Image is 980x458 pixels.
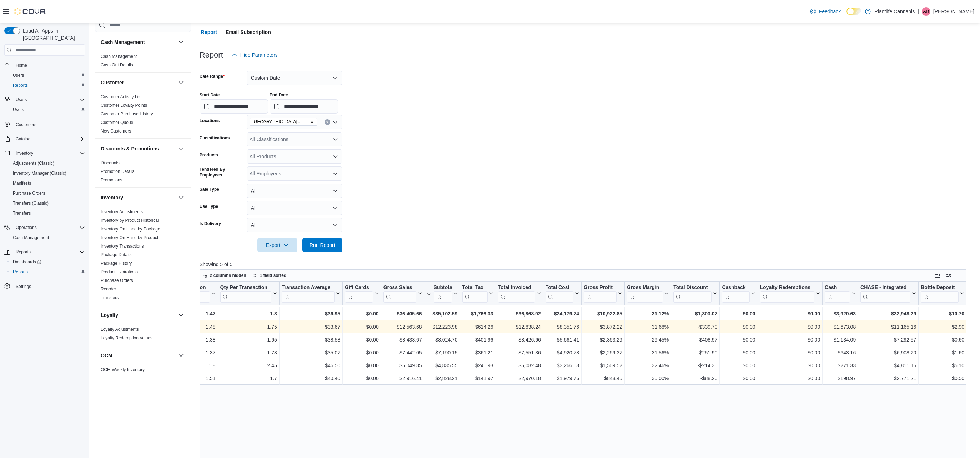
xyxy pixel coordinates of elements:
button: CHASE - Integrated [860,284,916,303]
span: Purchase Orders [101,278,133,283]
button: OCM [177,351,185,360]
a: Discounts [101,160,120,165]
span: Reports [13,83,28,88]
button: Display options [945,271,953,280]
span: Settings [13,282,85,291]
div: $10.70 [921,309,964,318]
div: Total Tax [462,284,487,303]
div: $8,351.76 [546,323,579,331]
span: Transfers (Classic) [10,199,85,208]
button: Cash Management [7,233,88,243]
button: Settings [1,281,88,292]
div: $0.00 [722,335,755,344]
span: Package History [101,260,132,266]
button: OCM [101,352,175,359]
button: Cashback [722,284,755,303]
div: $614.26 [462,323,493,331]
button: Operations [1,223,88,233]
button: Purchase Orders [7,188,88,198]
div: $8,433.67 [383,335,422,344]
div: Discounts & Promotions [95,159,191,187]
a: Transfers (Classic) [10,199,51,208]
div: 31.68% [627,323,669,331]
div: Total Cost [545,284,573,291]
a: Loyalty Redemption Values [101,335,152,340]
button: Open list of options [332,154,338,159]
span: Product Expirations [101,269,138,275]
div: Inventory [95,208,191,305]
div: $0.00 [345,335,379,344]
div: $3,872.22 [584,323,622,331]
input: Press the down key to open a popover containing a calendar. [200,99,268,114]
button: Transfers [7,208,88,218]
button: Custom Date [247,71,342,85]
span: 2 columns hidden [210,273,246,278]
button: Reports [7,80,88,90]
button: Inventory Manager (Classic) [7,168,88,178]
a: Product Expirations [101,269,138,274]
button: Inventory [13,149,36,158]
button: Cash [825,284,856,303]
a: Dashboards [10,258,44,266]
a: Cash Out Details [101,63,133,68]
span: Manifests [10,179,85,188]
button: Loyalty [101,312,175,319]
div: Gross Profit [584,284,617,291]
span: Customer Purchase History [101,111,153,117]
div: Qty Per Transaction [220,284,271,291]
div: Items Per Transaction [154,284,210,291]
span: Operations [13,223,85,232]
label: Tendered By Employees [200,166,244,178]
div: $0.00 [345,323,379,331]
span: Inventory Manager (Classic) [13,170,66,176]
label: Sale Type [200,186,219,192]
a: Home [13,61,30,70]
span: Promotion Details [101,169,135,174]
p: [PERSON_NAME] [933,7,974,16]
button: Adjustments (Classic) [7,158,88,168]
div: 1.75 [220,323,277,331]
button: Customer [101,79,175,86]
span: Cash Management [10,233,85,242]
span: Customer Activity List [101,94,142,100]
div: $0.00 [760,309,820,318]
div: Gross Sales [383,284,416,291]
div: Loyalty [95,325,191,345]
span: Load All Apps in [GEOGRAPHIC_DATA] [20,27,85,41]
div: $12,838.24 [498,323,541,331]
span: Inventory [13,149,85,158]
div: Cash [825,284,850,303]
a: Reorder [101,287,116,292]
a: Feedback [808,4,844,19]
div: $35,102.59 [426,309,457,318]
h3: Report [200,51,223,59]
span: Reports [13,248,85,256]
div: Gross Profit [584,284,617,303]
button: Users [7,105,88,115]
input: Press the down key to open a popover containing a calendar. [270,99,338,114]
div: $8,426.66 [498,335,541,344]
a: Manifests [10,179,34,188]
span: Customer Loyalty Points [101,103,147,108]
div: Customer [95,93,191,138]
div: Antoinette De Raucourt [922,7,930,16]
span: Customers [16,122,36,128]
a: Customer Queue [101,120,133,125]
button: Transaction Average [282,284,340,303]
div: 1.65 [220,335,277,344]
a: Purchase Orders [10,189,48,198]
button: Open list of options [332,171,338,176]
button: Users [7,70,88,80]
span: Adjustments (Classic) [10,159,85,168]
button: Customer [177,78,185,87]
button: 1 field sorted [250,271,290,280]
button: Discounts & Promotions [101,145,175,152]
span: Users [13,95,85,104]
a: Cash Management [10,233,52,242]
a: Inventory On Hand by Product [101,235,158,240]
button: Inventory [101,194,175,201]
p: Plantlife Cannabis [874,7,915,16]
span: Inventory On Hand by Product [101,235,158,240]
span: Report [201,25,217,39]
